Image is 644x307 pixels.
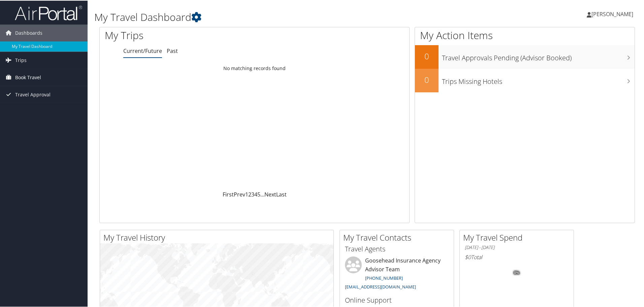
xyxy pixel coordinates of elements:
[442,49,635,62] h3: Travel Approvals Pending (Advisor Booked)
[234,190,245,197] a: Prev
[103,231,333,243] h2: My Travel History
[514,270,519,274] tspan: 0%
[587,3,640,24] a: [PERSON_NAME]
[365,274,403,280] a: [PHONE_NUMBER]
[343,231,454,243] h2: My Travel Contacts
[442,73,635,86] h3: Trips Missing Hotels
[415,50,439,61] h2: 0
[248,190,251,197] a: 2
[245,190,248,197] a: 1
[94,9,458,24] h1: My Travel Dashboard
[15,51,27,68] span: Trips
[345,295,449,304] h3: Online Support
[276,190,287,197] a: Last
[465,244,569,250] h6: [DATE] - [DATE]
[257,190,260,197] a: 5
[15,68,41,85] span: Book Travel
[260,190,264,197] span: …
[465,253,569,260] h6: Total
[463,231,574,243] h2: My Travel Spend
[223,190,234,197] a: First
[345,244,449,253] h3: Travel Agents
[123,47,162,54] a: Current/Future
[105,28,275,42] h1: My Trips
[415,68,635,92] a: 0Trips Missing Hotels
[345,283,416,289] a: [EMAIL_ADDRESS][DOMAIN_NAME]
[591,10,633,17] span: [PERSON_NAME]
[15,86,51,102] span: Travel Approval
[251,190,254,197] a: 3
[342,256,452,292] li: Goosehead Insurance Agency Advisor Team
[465,253,471,260] span: $0
[15,4,82,20] img: airportal-logo.png
[15,24,42,41] span: Dashboards
[415,44,635,68] a: 0Travel Approvals Pending (Advisor Booked)
[415,73,439,85] h2: 0
[100,62,409,74] td: No matching records found
[264,190,276,197] a: Next
[254,190,257,197] a: 4
[167,47,178,54] a: Past
[415,28,635,42] h1: My Action Items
